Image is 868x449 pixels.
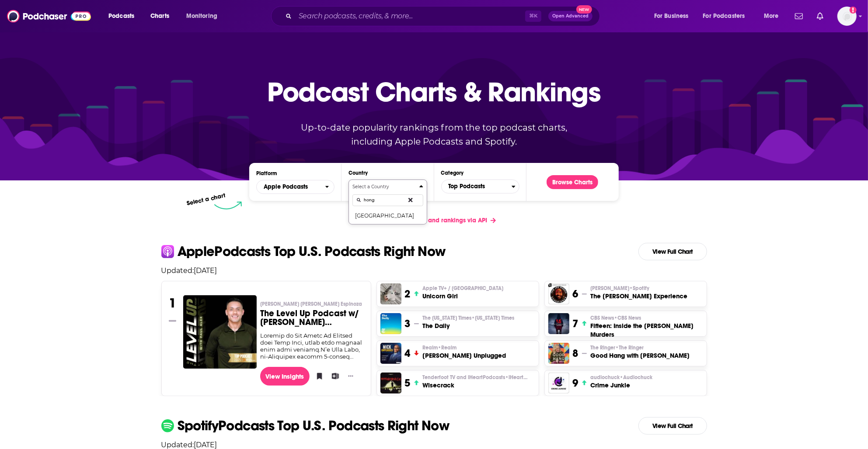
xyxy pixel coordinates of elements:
p: Apple TV+ / Seven Hills [422,285,503,292]
span: Logged in as itang [837,7,857,26]
p: Realm • Realm [422,344,506,351]
span: audiochuck [590,374,652,381]
img: The Level Up Podcast w/ Paul Alex [183,295,257,369]
p: CBS News • CBS News [590,314,703,321]
h3: The Daily [422,321,514,330]
img: spotify Icon [161,419,174,432]
a: Tenderfoot TV and iHeartPodcasts•iHeartRadioWisecrack [422,374,527,390]
h3: 7 [573,317,579,330]
a: Get podcast charts and rankings via API [365,210,503,231]
span: For Podcasters [703,10,745,22]
h3: 9 [573,376,579,390]
h3: Wisecrack [422,381,527,390]
div: Loremip do Sit Ametc Ad Elitsed doei Temp Inci, utlab etdo magnaal enim admi veniamq.N’e Ulla Lab... [260,332,364,360]
h3: 4 [405,347,411,360]
span: • CBS News [614,315,641,321]
p: The New York Times • New York Times [422,314,514,321]
h3: Unicorn Girl [422,292,503,300]
span: The Ringer [590,344,644,351]
a: Show notifications dropdown [813,9,827,24]
span: Tenderfoot TV and iHeartPodcasts [422,374,527,381]
h3: 6 [573,287,579,300]
img: User Profile [837,7,857,26]
h4: Select a Country [352,185,415,189]
img: Unicorn Girl [380,283,401,304]
a: The Level Up Podcast w/ Paul Alex [183,295,257,368]
img: Good Hang with Amy Poehler [548,343,569,364]
span: CBS News [590,314,641,321]
a: View Full Chart [638,243,707,260]
span: More [764,10,779,22]
a: Apple TV+ / [GEOGRAPHIC_DATA]Unicorn Girl [422,285,503,300]
img: Fifteen: Inside the Daniel Marsh Murders [548,313,569,334]
h3: 3 [405,317,411,330]
h2: Platforms [256,180,335,194]
span: • Spotify [629,285,649,291]
a: Show notifications dropdown [791,9,806,24]
span: Realm [422,344,457,351]
button: open menu [180,9,229,23]
img: select arrow [214,201,242,210]
img: Crime Junkie [548,373,569,394]
h3: Good Hang with [PERSON_NAME] [590,351,690,360]
span: • iHeartRadio [505,374,538,380]
h3: 5 [405,376,411,390]
button: Browse Charts [547,175,598,189]
span: Get podcast charts and rankings via API [372,217,487,224]
h3: Crime Junkie [590,381,652,390]
p: Tenderfoot TV and iHeartPodcasts • iHeartRadio [422,374,527,381]
p: Apple Podcasts Top U.S. Podcasts Right Now [178,245,446,259]
a: [PERSON_NAME] [PERSON_NAME] EspinozaThe Level Up Podcast w/ [PERSON_NAME] [PERSON_NAME] [260,300,364,332]
button: Show More Button [345,372,357,380]
button: Show profile menu [837,7,857,26]
span: Top Podcasts [442,179,512,194]
input: Search podcasts, credits, & more... [295,9,525,23]
div: Search podcasts, credits, & more... [279,6,608,26]
span: New [576,5,592,14]
button: Bookmark Podcast [313,370,322,383]
button: Open AdvancedNew [548,11,593,21]
span: Monitoring [186,10,217,22]
button: open menu [697,9,758,23]
a: View Full Chart [638,417,707,435]
button: [GEOGRAPHIC_DATA] [352,210,423,221]
a: The [US_STATE] Times•[US_STATE] TimesThe Daily [422,314,514,330]
img: The Joe Rogan Experience [548,283,569,304]
img: The Daily [380,313,401,334]
span: • The Ringer [615,345,644,351]
button: open menu [256,180,335,194]
span: • [US_STATE] Times [471,315,514,321]
img: Podchaser - Follow, Share and Rate Podcasts [7,8,91,24]
span: Podcasts [108,10,134,22]
button: open menu [758,9,790,23]
img: Mick Unplugged [380,343,401,364]
p: Up-to-date popularity rankings from the top podcast charts, including Apple Podcasts and Spotify. [284,121,585,149]
span: [PERSON_NAME] [590,285,649,292]
input: Search Countries... [352,194,423,206]
h3: 1 [169,295,176,311]
h3: [PERSON_NAME] Unplugged [422,351,506,360]
span: Apple Podcasts [264,184,308,190]
button: Categories [441,180,519,193]
button: Countries [349,180,427,224]
span: • Realm [438,345,457,351]
p: Joe Rogan • Spotify [590,285,687,292]
a: [PERSON_NAME]•SpotifyThe [PERSON_NAME] Experience [590,285,687,300]
p: Updated: [DATE] [154,266,714,275]
p: audiochuck • Audiochuck [590,374,652,381]
p: Select a chart [186,192,227,207]
span: The [US_STATE] Times [422,314,514,321]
